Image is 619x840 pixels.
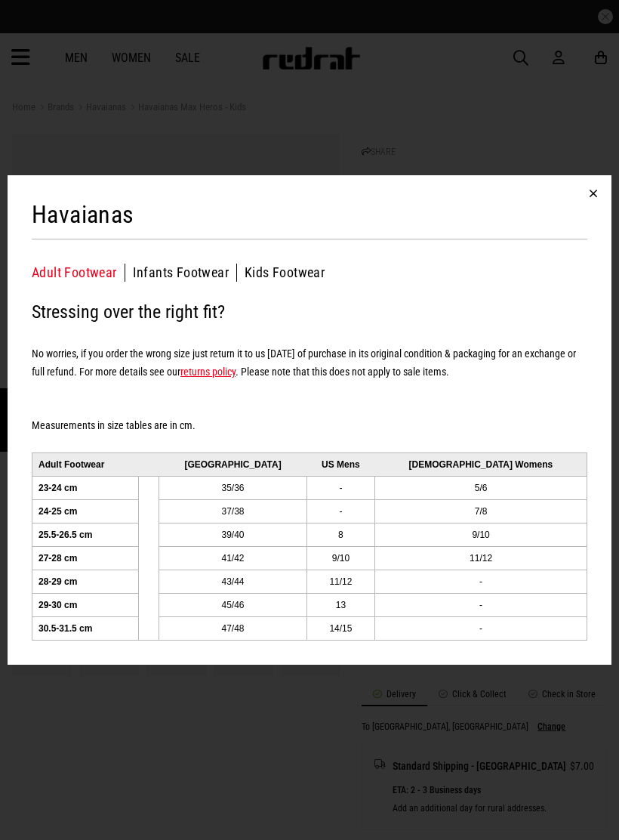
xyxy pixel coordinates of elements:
[32,547,139,570] td: 27-28 cm
[375,523,587,547] td: 9/10
[32,523,139,547] td: 25.5-26.5 cm
[375,594,587,617] td: -
[12,6,57,51] button: Open LiveChat chat widget
[375,570,587,594] td: -
[180,366,236,378] a: returns policy
[306,570,374,594] td: 11/12
[375,500,587,523] td: 7/8
[32,199,134,230] h2: Havaianas
[32,344,587,381] h5: No worries, if you order the wrong size just return it to us [DATE] of purchase in its original c...
[375,617,587,641] td: -
[32,264,125,282] button: Adult Footwear
[32,594,139,617] td: 29-30 cm
[375,453,587,477] td: [DEMOGRAPHIC_DATA] Womens
[159,453,306,477] td: [GEOGRAPHIC_DATA]
[32,453,139,477] td: Adult Footwear
[306,477,374,500] td: -
[32,398,587,434] h5: Measurements in size tables are in cm.
[159,617,306,641] td: 47/48
[375,547,587,570] td: 11/12
[133,264,237,282] button: Infants Footwear
[306,594,374,617] td: 13
[159,500,306,523] td: 37/38
[32,570,139,594] td: 28-29 cm
[245,264,325,282] button: Kids Footwear
[159,594,306,617] td: 45/46
[306,500,374,523] td: -
[306,523,374,547] td: 8
[159,547,306,570] td: 41/42
[306,617,374,641] td: 14/15
[159,570,306,594] td: 43/44
[32,617,139,641] td: 30.5-31.5 cm
[375,477,587,500] td: 5/6
[306,453,374,477] td: US Mens
[159,477,306,500] td: 35/36
[306,547,374,570] td: 9/10
[159,523,306,547] td: 39/40
[32,500,139,523] td: 24-25 cm
[32,477,139,500] td: 23-24 cm
[32,297,587,327] h2: Stressing over the right fit?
